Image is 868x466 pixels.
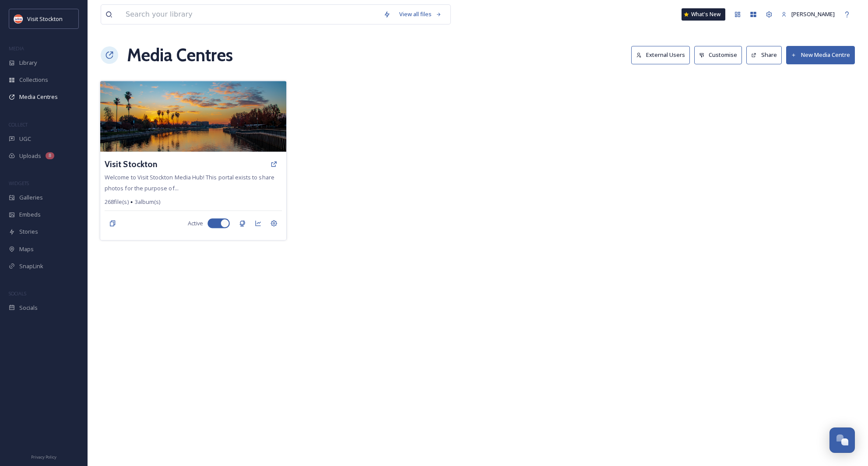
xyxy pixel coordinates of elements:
[829,427,855,453] button: Open Chat
[14,14,23,23] img: unnamed.jpeg
[786,46,855,64] button: New Media Centre
[694,46,742,64] button: Customise
[19,135,31,143] span: UGC
[188,219,203,228] span: Active
[105,158,157,171] a: Visit Stockton
[31,451,56,462] a: Privacy Policy
[682,8,725,21] a: What's New
[9,290,26,297] span: SOCIALS
[631,46,694,64] a: External Users
[746,46,782,64] button: Share
[19,93,58,101] span: Media Centres
[694,46,747,64] a: Customise
[100,81,286,152] img: sunset%202.jpg
[19,152,41,160] span: Uploads
[19,59,37,67] span: Library
[105,198,129,206] span: 268 file(s)
[9,180,29,186] span: WIDGETS
[19,245,34,253] span: Maps
[777,6,839,23] a: [PERSON_NAME]
[9,45,24,52] span: MEDIA
[791,10,835,18] span: [PERSON_NAME]
[19,262,43,270] span: SnapLink
[395,6,446,23] a: View all files
[19,210,41,219] span: Embeds
[19,228,38,236] span: Stories
[46,152,54,159] div: 8
[27,15,63,23] span: Visit Stockton
[31,454,56,460] span: Privacy Policy
[121,5,379,24] input: Search your library
[9,121,28,128] span: COLLECT
[105,173,274,192] span: Welcome to Visit Stockton Media Hub! This portal exists to share photos for the purpose of...
[19,193,43,202] span: Galleries
[631,46,690,64] button: External Users
[19,76,48,84] span: Collections
[135,198,161,206] span: 3 album(s)
[19,304,38,312] span: Socials
[127,42,233,68] h1: Media Centres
